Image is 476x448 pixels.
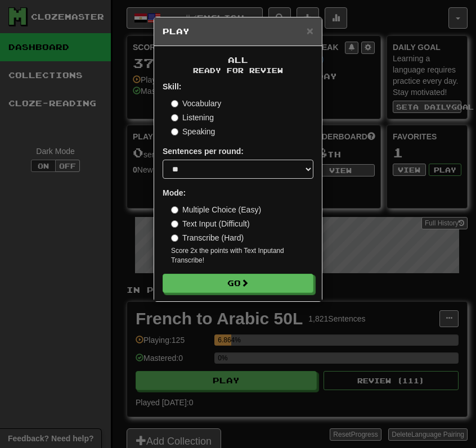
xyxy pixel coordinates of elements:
button: Go [163,274,313,293]
label: Listening [171,112,214,123]
label: Transcribe (Hard) [171,232,244,243]
button: Close [307,25,313,37]
span: All [228,55,248,65]
span: × [307,24,313,37]
small: Ready for Review [163,66,313,75]
label: Text Input (Difficult) [171,218,250,229]
input: Listening [171,114,178,121]
small: Score 2x the points with Text Input and Transcribe ! [171,246,313,265]
input: Transcribe (Hard) [171,234,178,242]
label: Multiple Choice (Easy) [171,204,261,215]
input: Multiple Choice (Easy) [171,206,178,214]
input: Text Input (Difficult) [171,220,178,228]
input: Speaking [171,128,178,135]
label: Vocabulary [171,98,221,109]
label: Speaking [171,126,215,137]
h5: Play [163,26,313,37]
strong: Skill: [163,82,181,91]
input: Vocabulary [171,100,178,107]
label: Sentences per round: [163,146,244,157]
strong: Mode: [163,188,186,197]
